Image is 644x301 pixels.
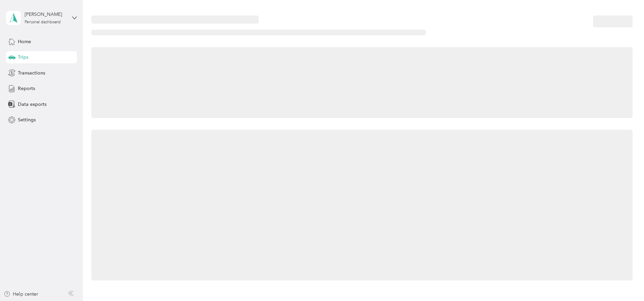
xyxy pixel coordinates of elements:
span: Trips [18,54,28,61]
div: [PERSON_NAME] [25,11,67,18]
iframe: Everlance-gr Chat Button Frame [606,263,644,301]
button: Help center [4,291,38,298]
span: Data exports [18,101,47,108]
span: Home [18,38,31,45]
span: Transactions [18,69,45,77]
span: Reports [18,85,35,92]
div: Personal dashboard [25,20,61,24]
span: Settings [18,116,36,123]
